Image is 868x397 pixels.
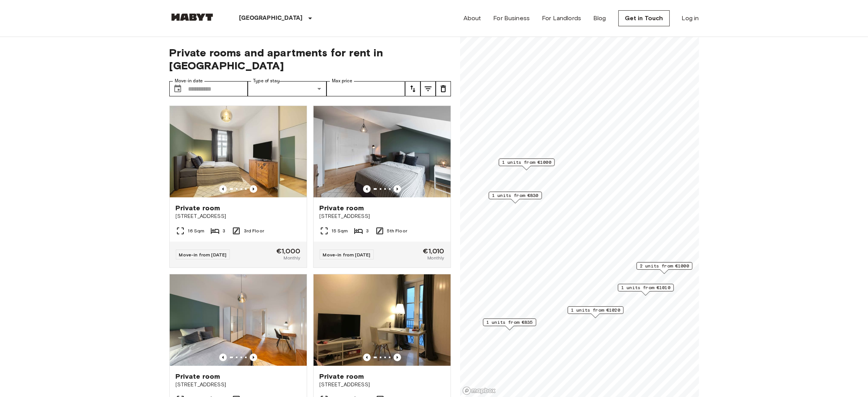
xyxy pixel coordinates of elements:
[423,248,444,255] span: €1,010
[405,81,420,96] button: tune
[593,14,606,23] a: Blog
[188,227,205,234] span: 16 Sqm
[276,248,301,255] span: €1,000
[170,106,307,197] img: Marketing picture of unit DE-02-007-006-03HF
[175,78,203,84] label: Move-in date
[253,78,280,84] label: Type of stay
[219,185,227,193] button: Previous image
[219,354,227,361] button: Previous image
[463,14,481,23] a: About
[332,227,348,234] span: 15 Sqm
[366,227,369,234] span: 3
[332,78,352,84] label: Max price
[502,159,551,166] span: 1 units from €1000
[462,386,496,395] a: Mapbox logo
[393,185,401,193] button: Previous image
[486,319,533,326] span: 1 units from €835
[244,227,264,234] span: 3rd Floor
[169,46,451,72] span: Private rooms and apartments for rent in [GEOGRAPHIC_DATA]
[176,372,220,381] span: Private room
[483,319,536,330] div: Map marker
[640,263,689,269] span: 2 units from €1000
[493,14,530,23] a: For Business
[176,213,301,220] span: [STREET_ADDRESS]
[621,284,670,291] span: 1 units from €1010
[320,213,444,220] span: [STREET_ADDRESS]
[636,262,692,274] div: Map marker
[239,14,303,23] p: [GEOGRAPHIC_DATA]
[313,106,451,268] a: Marketing picture of unit DE-02-009-003-03HFPrevious imagePrevious imagePrivate room[STREET_ADDRE...
[618,10,670,26] a: Get in Touch
[420,81,436,96] button: tune
[323,252,371,258] span: Move-in from [DATE]
[618,284,674,296] div: Map marker
[427,255,444,261] span: Monthly
[571,307,620,314] span: 1 units from €1020
[176,203,220,213] span: Private room
[169,106,307,268] a: Marketing picture of unit DE-02-007-006-03HFPrevious imagePrevious imagePrivate room[STREET_ADDRE...
[489,192,542,203] div: Map marker
[250,354,257,361] button: Previous image
[320,381,444,389] span: [STREET_ADDRESS]
[314,106,451,197] img: Marketing picture of unit DE-02-009-003-03HF
[170,274,307,366] img: Marketing picture of unit DE-02-007-007-02HF
[542,14,581,23] a: For Landlords
[363,354,371,361] button: Previous image
[492,192,538,199] span: 1 units from €830
[283,255,300,261] span: Monthly
[387,227,407,234] span: 5th Floor
[179,252,227,258] span: Move-in from [DATE]
[250,185,257,193] button: Previous image
[436,81,451,96] button: tune
[393,354,401,361] button: Previous image
[567,306,623,318] div: Map marker
[314,274,451,366] img: Marketing picture of unit DE-02-002-003-02HF
[170,81,185,96] button: Choose date
[499,158,554,170] div: Map marker
[682,14,699,23] a: Log in
[169,13,215,21] img: Habyt
[320,203,364,213] span: Private room
[176,381,301,389] span: [STREET_ADDRESS]
[223,227,225,234] span: 3
[363,185,371,193] button: Previous image
[320,372,364,381] span: Private room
